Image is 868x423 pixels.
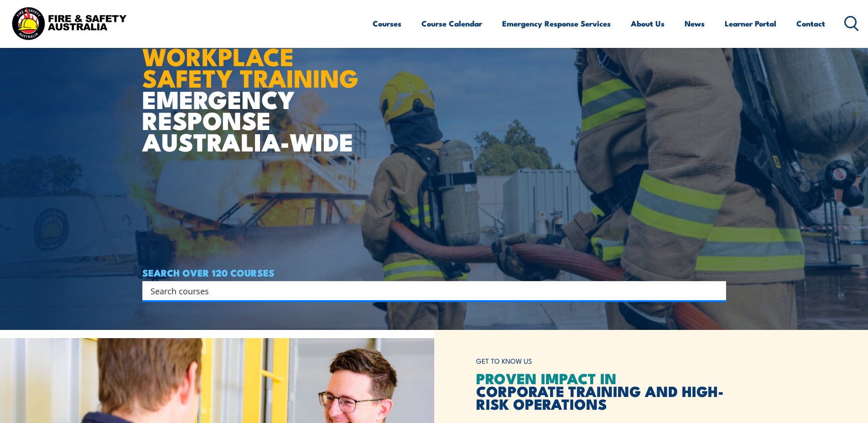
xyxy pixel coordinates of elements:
a: Contact [796,11,825,36]
strong: WORKPLACE SAFETY TRAINING [142,37,359,96]
button: Search magnifier button [710,284,723,297]
span: PROVEN IMPACT IN [476,366,617,389]
a: Emergency Response Services [502,11,611,36]
a: Learner Portal [725,11,776,36]
form: Search form [152,284,708,297]
input: Search input [151,284,706,298]
h1: EMERGENCY RESPONSE AUSTRALIA-WIDE [142,22,365,152]
h2: CORPORATE TRAINING AND HIGH-RISK OPERATIONS [476,371,726,410]
h4: SEARCH OVER 120 COURSES [142,267,726,277]
a: News [685,11,705,36]
a: Courses [373,11,401,36]
a: About Us [631,11,665,36]
h6: GET TO KNOW US [476,353,726,370]
a: Course Calendar [421,11,482,36]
